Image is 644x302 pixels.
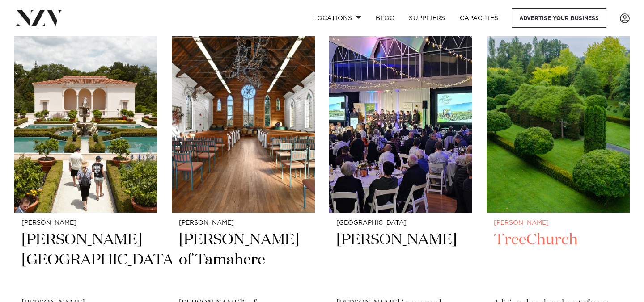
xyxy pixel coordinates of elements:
small: [PERSON_NAME] [494,220,623,226]
small: [PERSON_NAME] [21,220,150,226]
small: [PERSON_NAME] [179,220,308,226]
img: nzv-logo.png [14,10,63,26]
a: Advertise your business [512,8,606,28]
a: Capacities [453,8,506,28]
a: Locations [306,8,369,28]
h2: TreeChurch [494,230,623,290]
a: BLOG [369,8,402,28]
h2: [PERSON_NAME][GEOGRAPHIC_DATA] [21,230,150,290]
h2: [PERSON_NAME] of Tamahere [179,230,308,290]
h2: [PERSON_NAME] [336,230,465,290]
small: [GEOGRAPHIC_DATA] [336,220,465,226]
a: SUPPLIERS [402,8,452,28]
